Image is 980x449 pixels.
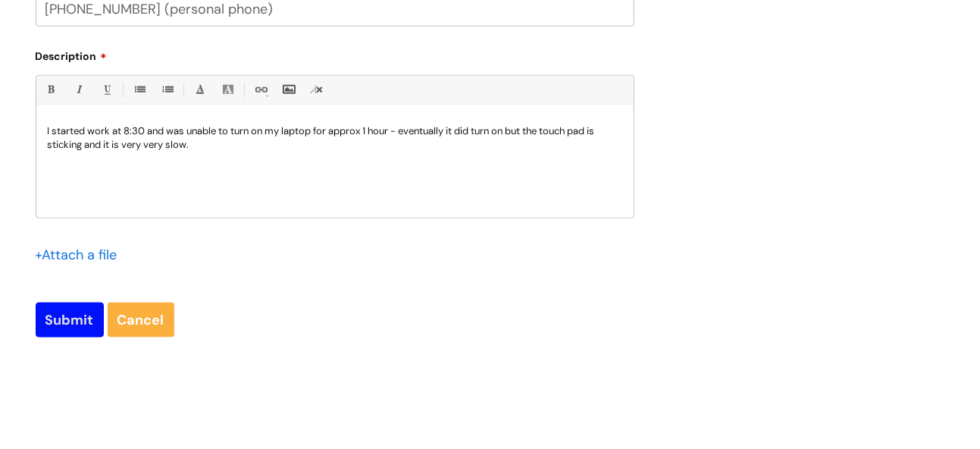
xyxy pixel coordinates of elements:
a: Insert Image... [279,80,298,99]
a: 1. Ordered List (Ctrl-Shift-8) [158,80,177,99]
label: Description [36,45,634,63]
a: Cancel [108,303,174,338]
a: Back Color [218,80,237,99]
a: Link [251,80,270,99]
span: + [36,246,42,264]
a: Bold (Ctrl-B) [41,80,60,99]
a: Remove formatting (Ctrl-\) [307,80,326,99]
a: Font Color [190,80,209,99]
a: Underline(Ctrl-U) [97,80,116,99]
a: Italic (Ctrl-I) [69,80,88,99]
a: • Unordered List (Ctrl-Shift-7) [130,80,149,99]
div: Attach a file [36,243,127,267]
input: Submit [36,303,104,338]
p: I started work at 8:30 and was unable to turn on my laptop for approx 1 hour - eventually it did ... [48,124,622,152]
